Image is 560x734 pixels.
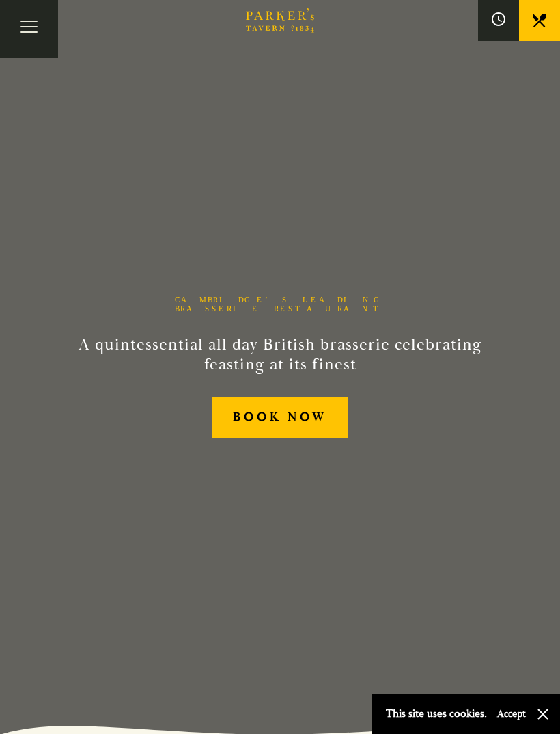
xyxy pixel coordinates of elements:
[78,335,482,375] h2: A quintessential all day British brasserie celebrating feasting at its finest
[497,707,526,720] button: Accept
[154,296,406,313] h1: Cambridge’s Leading Brasserie Restaurant
[536,707,550,721] button: Close and accept
[386,704,487,724] p: This site uses cookies.
[212,397,348,438] a: BOOK NOW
